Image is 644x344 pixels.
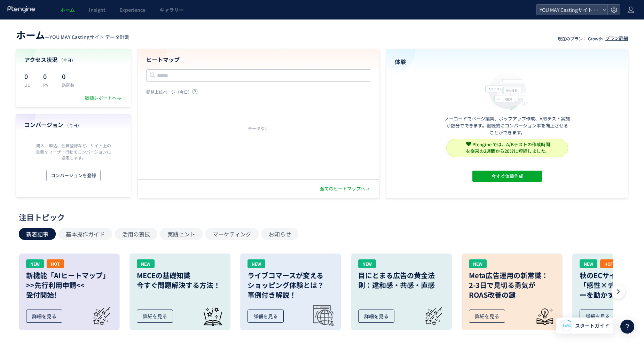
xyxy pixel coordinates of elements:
button: 実践ヒント [160,228,203,240]
div: 数値レポートへ [85,95,123,101]
button: お知らせ [261,228,298,240]
button: 今すぐ体験作成 [472,171,542,182]
div: 詳細を見る [469,310,505,323]
span: YOU MAY Castingサイト データ計測 [537,5,599,15]
div: プラン詳細 [605,35,628,42]
span: （今日） [65,122,81,128]
span: Ptengine では、A/Bテストの作成時間 を従来の2週間から20分に短縮しました。 [466,141,550,154]
button: 活用の裏技 [115,228,157,240]
p: 0 [43,71,54,82]
p: 購入、申込、会員登録など、サイト上の重要なユーザー行動をコンバージョンに設定します。 [34,142,113,160]
div: 注目トピック [19,212,622,222]
span: ギャラリー [159,6,184,13]
h4: アクセス状況 [24,56,123,64]
div: NEW [137,259,155,268]
p: 閲覧上位ページ（今日） [146,89,371,97]
div: データなし [138,125,379,131]
a: NEWMECEの基礎知識今すぐ問題解決する方法！詳細を見る [129,253,230,330]
p: 0 [62,71,74,82]
a: NEWMeta広告運用の新常識：2-3日で見切る勇気がROAS改善の鍵詳細を見る [462,253,563,330]
img: home_experience_onbo_jp-C5-EgdA0.svg [482,70,533,111]
span: 今すぐ体験作成 [492,171,523,182]
span: YOU MAY Castingサイト データ計測 [49,33,129,40]
h4: 体験 [395,58,620,66]
p: 現在のプラン： Growth [558,36,603,41]
p: PV [43,82,54,88]
button: 基本操作ガイド [58,228,112,240]
div: 詳細を見る [26,310,62,323]
div: 詳細を見る [248,310,284,323]
div: 詳細を見る [580,310,616,323]
h3: 新機能「AIヒートマップ」 >>先行利用申請<< 受付開始! [26,271,112,300]
span: Insight [89,6,105,13]
div: 詳細を見る [137,310,173,323]
div: 詳細を見る [358,310,394,323]
h3: 目にとまる広告の黄金法則：違和感・共感・直感 [358,271,445,290]
h4: ヒートマップ [146,56,371,64]
a: NEWHOT新機能「AIヒートマップ」>>先行利用申請<<受付開始!詳細を見る [19,253,120,330]
div: HOT [47,259,64,268]
img: svg+xml,%3c [466,141,471,146]
a: NEWライブコマースが変えるショッピング体験とは？事例付き解説！詳細を見る [240,253,341,330]
h3: Meta広告運用の新常識： 2-3日で見切る勇気が ROAS改善の鍵 [469,271,555,300]
div: HOT [600,259,618,268]
p: ノーコードでページ編集、ポップアップ作成、A/Bテスト実施が数分でできます。継続的にコンバージョン率を向上させることができます。 [445,115,570,136]
h3: ライブコマースが変える ショッピング体験とは？ 事例付き解説！ [248,271,334,300]
p: 0 [24,71,35,82]
h3: MECEの基礎知識 今すぐ問題解決する方法！ [137,271,223,290]
span: Experience [119,6,146,13]
button: コンバージョンを登録 [46,170,101,181]
button: マーケティング [205,228,259,240]
span: コンバージョンを登録 [51,170,96,181]
div: 全てのヒートマップへ [320,186,371,192]
div: NEW [358,259,376,268]
div: — [16,28,129,42]
div: NEW [469,259,487,268]
p: UU [24,82,35,88]
span: ホーム [60,6,75,13]
div: NEW [580,259,597,268]
span: 14% [562,322,571,328]
h4: コンバージョン [24,121,123,129]
span: スタートガイド [575,322,609,329]
a: NEW目にとまる広告の黄金法則：違和感・共感・直感詳細を見る [351,253,452,330]
div: NEW [248,259,265,268]
p: 訪問数 [62,82,74,88]
button: 新着記事 [19,228,56,240]
span: ホーム [16,28,45,42]
div: NEW [26,259,44,268]
span: （今日） [59,57,76,63]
